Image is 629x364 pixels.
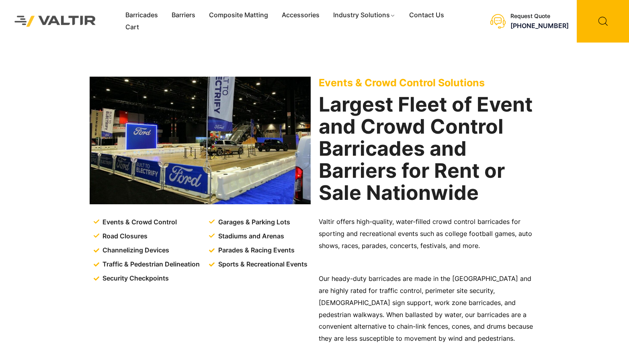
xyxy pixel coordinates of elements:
a: Industry Solutions [326,9,402,21]
a: Barriers [165,9,202,21]
a: Accessories [275,9,326,21]
a: Contact Us [402,9,451,21]
span: Security Checkpoints [100,272,169,285]
span: Stadiums and Arenas [216,230,284,242]
span: Garages & Parking Lots [216,216,290,228]
a: Cart [119,21,146,33]
p: Valtir offers high-quality, water-filled crowd control barricades for sporting and recreational e... [319,216,540,252]
a: [PHONE_NUMBER] [510,22,569,30]
span: Events & Crowd Control [100,216,177,228]
span: Road Closures [100,230,148,242]
a: Barricades [119,9,165,21]
p: Events & Crowd Control Solutions [319,77,540,89]
h2: Largest Fleet of Event and Crowd Control Barricades and Barriers for Rent or Sale Nationwide [319,94,540,204]
img: Valtir Rentals [6,7,104,35]
span: Sports & Recreational Events [216,258,307,270]
p: Our heady-duty barricades are made in the [GEOGRAPHIC_DATA] and are highly rated for traffic cont... [319,273,540,345]
span: Traffic & Pedestrian Delineation [100,258,200,270]
span: Channelizing Devices [100,244,169,256]
a: Composite Matting [202,9,275,21]
div: Request Quote [510,13,569,20]
span: Parades & Racing Events [216,244,295,256]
